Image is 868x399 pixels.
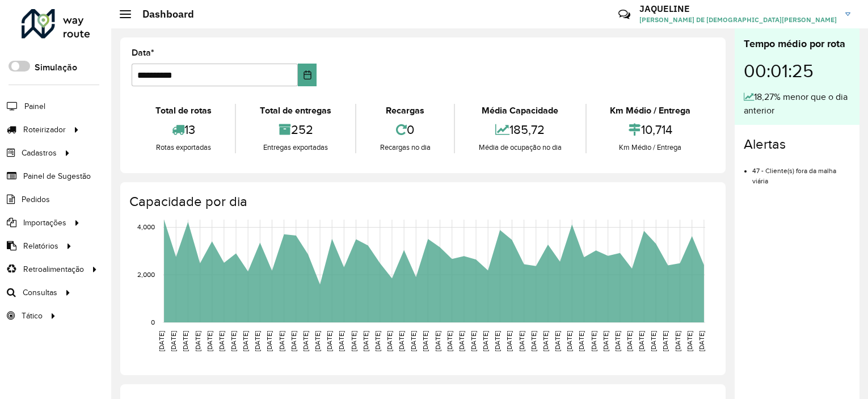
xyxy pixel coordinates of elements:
[230,331,237,351] text: [DATE]
[446,331,453,351] text: [DATE]
[23,287,57,299] span: Consultas
[505,331,513,351] text: [DATE]
[434,331,441,351] text: [DATE]
[458,117,582,142] div: 185,72
[589,104,711,117] div: Km Médio / Entrega
[35,61,77,74] label: Simulação
[674,331,681,351] text: [DATE]
[302,331,309,351] text: [DATE]
[639,15,837,25] span: [PERSON_NAME] DE [DEMOGRAPHIC_DATA][PERSON_NAME]
[542,331,549,351] text: [DATE]
[638,331,645,351] text: [DATE]
[494,331,501,351] text: [DATE]
[338,331,345,351] text: [DATE]
[266,331,273,351] text: [DATE]
[458,104,582,117] div: Média Capacidade
[254,331,261,351] text: [DATE]
[686,331,693,351] text: [DATE]
[589,117,711,142] div: 10,714
[602,331,609,351] text: [DATE]
[314,331,321,351] text: [DATE]
[206,331,213,351] text: [DATE]
[278,331,285,351] text: [DATE]
[661,331,669,351] text: [DATE]
[650,331,657,351] text: [DATE]
[22,147,57,159] span: Cadastros
[386,331,393,351] text: [DATE]
[23,240,58,252] span: Relatórios
[239,117,352,142] div: 252
[566,331,573,351] text: [DATE]
[359,117,451,142] div: 0
[744,90,850,117] div: 18,27% menor que o dia anterior
[410,331,417,351] text: [DATE]
[626,331,633,351] text: [DATE]
[134,142,232,153] div: Rotas exportadas
[23,217,66,229] span: Importações
[482,331,489,351] text: [DATE]
[744,52,850,90] div: 00:01:25
[398,331,405,351] text: [DATE]
[23,170,91,182] span: Painel de Sugestão
[23,124,66,136] span: Roteirizador
[589,142,711,153] div: Km Médio / Entrega
[132,46,154,60] label: Data
[612,2,637,27] a: Contato Rápido
[744,136,850,153] h4: Alertas
[134,104,232,117] div: Total de rotas
[23,263,84,275] span: Retroalimentação
[218,331,225,351] text: [DATE]
[518,331,525,351] text: [DATE]
[458,142,582,153] div: Média de ocupação no dia
[137,224,155,231] text: 4,000
[374,331,381,351] text: [DATE]
[639,3,837,14] h3: JAQUELINE
[131,8,194,20] h2: Dashboard
[22,194,50,205] span: Pedidos
[590,331,597,351] text: [DATE]
[239,104,352,117] div: Total de entregas
[158,331,165,351] text: [DATE]
[134,117,232,142] div: 13
[170,331,177,351] text: [DATE]
[359,142,451,153] div: Recargas no dia
[530,331,537,351] text: [DATE]
[22,310,43,322] span: Tático
[470,331,477,351] text: [DATE]
[752,157,850,186] li: 47 - Cliente(s) fora da malha viária
[242,331,249,351] text: [DATE]
[744,36,850,52] div: Tempo médio por rota
[362,331,369,351] text: [DATE]
[137,271,155,278] text: 2,000
[298,64,317,86] button: Choose Date
[698,331,705,351] text: [DATE]
[458,331,465,351] text: [DATE]
[554,331,561,351] text: [DATE]
[290,331,297,351] text: [DATE]
[151,318,155,326] text: 0
[24,100,45,112] span: Painel
[422,331,429,351] text: [DATE]
[326,331,333,351] text: [DATE]
[182,331,189,351] text: [DATE]
[614,331,621,351] text: [DATE]
[129,194,714,210] h4: Capacidade por dia
[350,331,357,351] text: [DATE]
[239,142,352,153] div: Entregas exportadas
[194,331,201,351] text: [DATE]
[578,331,585,351] text: [DATE]
[359,104,451,117] div: Recargas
